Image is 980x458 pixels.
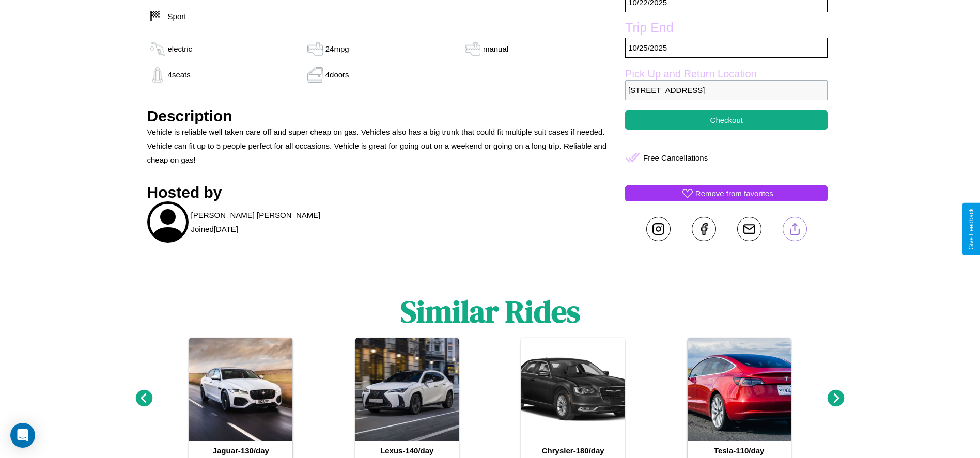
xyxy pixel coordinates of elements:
[10,423,35,448] div: Open Intercom Messenger
[191,208,321,222] p: [PERSON_NAME] [PERSON_NAME]
[325,68,349,82] p: 4 doors
[625,110,828,130] button: Checkout
[325,42,349,56] p: 24 mpg
[305,67,325,83] img: gas
[695,186,773,200] p: Remove from favorites
[168,68,191,82] p: 4 seats
[625,20,828,38] label: Trip End
[147,107,620,125] h3: Description
[147,125,620,167] p: Vehicle is reliable well taken care off and super cheap on gas. Vehicles also has a big trunk tha...
[483,42,508,56] p: manual
[643,151,708,165] p: Free Cancellations
[625,185,828,201] button: Remove from favorites
[147,41,168,57] img: gas
[968,208,975,250] div: Give Feedback
[163,9,186,23] p: Sport
[305,41,325,57] img: gas
[625,38,828,58] p: 10 / 25 / 2025
[462,41,483,57] img: gas
[625,68,828,80] label: Pick Up and Return Location
[400,290,580,333] h1: Similar Rides
[147,184,620,201] h3: Hosted by
[168,42,193,56] p: electric
[147,67,168,83] img: gas
[625,80,828,100] p: [STREET_ADDRESS]
[191,222,238,236] p: Joined [DATE]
